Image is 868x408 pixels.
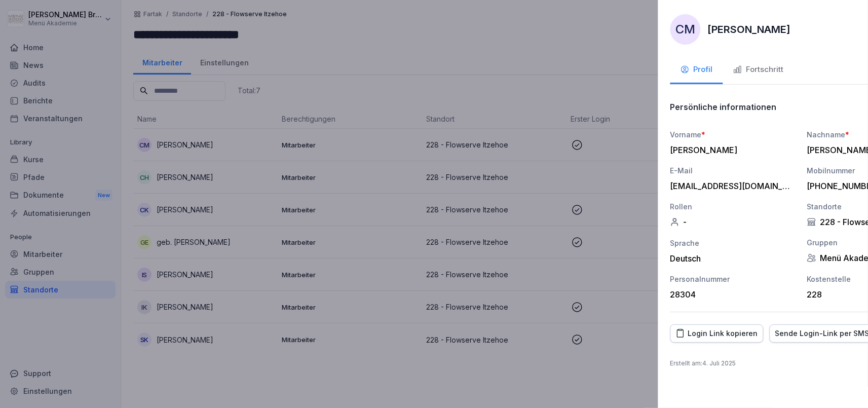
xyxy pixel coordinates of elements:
[670,57,723,84] button: Profil
[670,181,792,191] div: [EMAIL_ADDRESS][DOMAIN_NAME]
[733,64,784,76] div: Fortschritt
[670,253,797,264] div: Deutsch
[670,274,797,284] div: Personalnummer
[670,324,764,343] button: Login Link kopieren
[676,328,758,339] div: Login Link kopieren
[670,129,797,140] div: Vorname
[670,217,797,227] div: -
[723,57,794,84] button: Fortschritt
[681,64,713,76] div: Profil
[670,102,777,112] p: Persönliche informationen
[670,201,797,212] div: Rollen
[670,238,797,248] div: Sprache
[670,289,792,300] div: 28304
[670,14,701,45] div: CM
[670,165,797,176] div: E-Mail
[708,22,791,37] p: [PERSON_NAME]
[670,145,792,155] div: [PERSON_NAME]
